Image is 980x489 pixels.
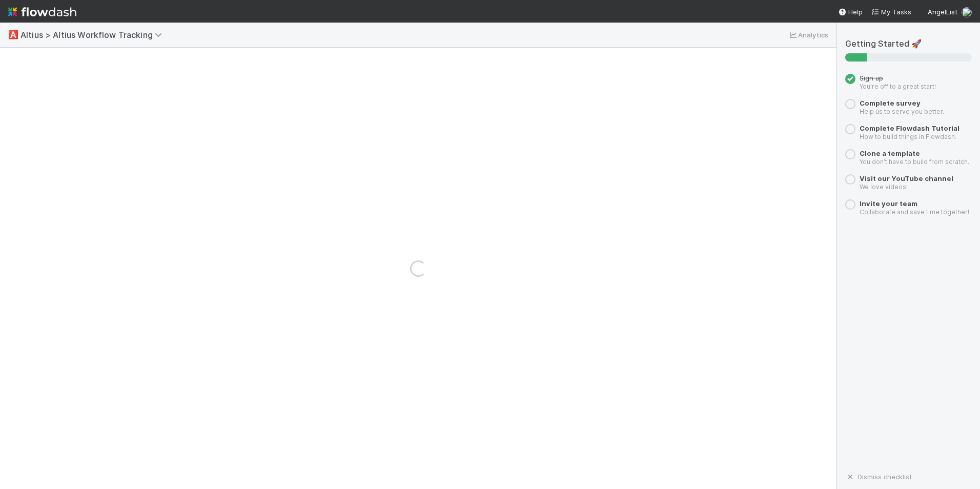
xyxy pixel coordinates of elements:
small: We love videos! [860,183,908,191]
span: Altius > Altius Workflow Tracking [21,30,167,40]
span: Sign up [860,74,883,82]
span: 🅰️ [8,30,18,39]
small: Help us to serve you better. [860,108,944,115]
small: You don’t have to build from scratch. [860,158,969,166]
a: My Tasks [871,7,911,17]
a: Clone a template [860,149,920,157]
img: avatar_7d33b4c2-6dd7-4bf3-9761-6f087fa0f5c6.png [962,7,972,17]
img: logo-inverted-e16ddd16eac7371096b0.svg [8,3,76,21]
span: My Tasks [871,8,911,16]
div: Help [838,7,863,17]
small: Collaborate and save time together! [860,208,969,216]
a: Dismiss checklist [845,473,912,481]
a: Complete survey [860,99,921,107]
a: Complete Flowdash Tutorial [860,124,959,132]
a: Analytics [788,29,828,41]
small: You’re off to a great start! [860,83,936,90]
a: Invite your team [860,199,917,208]
small: How to build things in Flowdash. [860,133,956,140]
h5: Getting Started 🚀 [845,39,972,49]
a: Visit our YouTube channel [860,174,953,182]
span: AngelList [928,8,957,16]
